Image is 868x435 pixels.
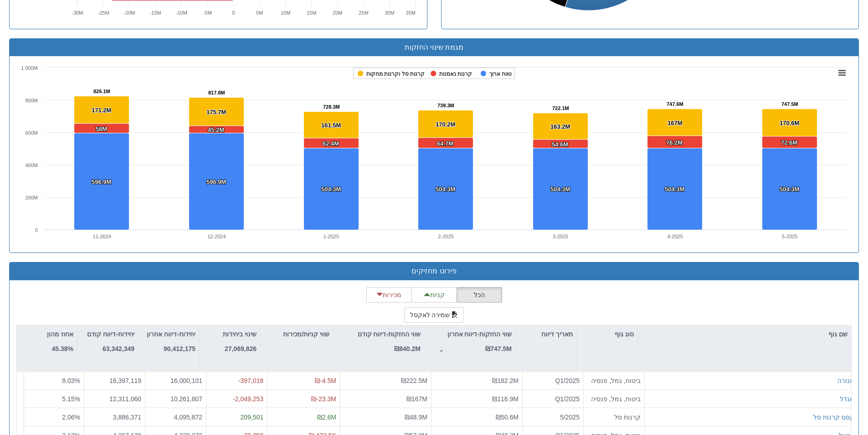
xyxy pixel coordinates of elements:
tspan: 596.9M [206,178,226,185]
div: 12,311,060 [88,394,141,403]
p: יחידות-דיווח אחרון [147,329,195,339]
tspan: 504.3M [321,186,341,193]
div: -2,049,253 [210,394,263,403]
tspan: 826.1M [93,89,110,94]
text: 5-2025 [782,234,797,239]
p: יחידות-דיווח קודם [87,329,134,339]
tspan: טווח ארוך [489,71,512,77]
text: -5M [203,10,211,16]
div: -397,018 [210,376,263,385]
strong: ₪840.2M [394,345,421,352]
p: אחוז מהון [47,329,73,339]
tspan: קרנות נאמנות [439,71,472,77]
tspan: 45.2M [208,126,224,133]
div: ביטוח, גמל, פנסיה [587,376,641,385]
text: 2-2025 [438,234,453,239]
tspan: 722.1M [552,105,569,111]
strong: 27,069,826 [225,345,257,352]
text: 600M [25,130,38,136]
span: ₪116.9M [492,395,519,402]
tspan: 1 000M [21,65,38,71]
div: שם גוף [638,325,851,343]
h3: פירוט מחזיקים [16,267,852,275]
text: 0 [232,10,235,16]
div: סוג גוף [577,325,637,343]
tspan: 747.6M [667,101,683,107]
div: 3,886,371 [88,412,141,421]
button: מגדל [840,394,854,403]
div: 5.15 % [28,394,80,403]
tspan: 76.2M [666,139,683,146]
button: מנורה [837,376,854,385]
tspan: 728.3M [323,104,340,110]
div: 5/2025 [526,412,580,421]
text: -15M [149,10,161,16]
button: קניות [411,287,457,303]
tspan: 72.6M [781,139,797,146]
div: קרנות סל [587,412,641,421]
strong: ₪747.5M [485,345,512,352]
div: שווי קניות/מכירות [261,325,333,343]
span: ₪2.6M [317,413,336,420]
text: 12-2024 [207,234,226,239]
tspan: 504.3M [550,186,570,193]
tspan: 504.3M [780,186,799,193]
div: ביטוח, גמל, פנסיה [587,394,641,403]
text: 25M [359,10,368,16]
text: -30M [72,10,83,16]
text: -10M [175,10,187,16]
span: ₪167M [406,395,427,402]
div: 16,397,119 [88,376,141,385]
tspan: 58M [96,126,107,132]
div: 16,000,101 [149,376,202,385]
span: ₪-23.3M [311,395,336,402]
button: קסם קרנות סל [813,412,854,421]
div: 10,261,807 [149,394,202,403]
tspan: 817.8M [208,90,225,95]
text: 10M [280,10,290,16]
button: שמירה לאקסל [404,307,464,323]
text: 20M [333,10,342,16]
p: שווי החזקות-דיווח אחרון [447,329,512,339]
div: 8.03 % [28,376,80,385]
span: ₪-4.5M [315,377,336,384]
tspan: 170.6M [780,120,799,126]
div: תאריך דיווח [516,325,576,343]
span: ₪222.5M [401,377,427,384]
text: 0 [35,227,38,233]
text: 30M [385,10,394,16]
tspan: 171.2M [92,107,111,114]
span: ₪48.9M [405,413,427,420]
div: Q1/2025 [526,394,580,403]
text: 4-2025 [668,234,683,239]
span: ₪50.6M [496,413,519,420]
tspan: 739.3M [437,103,454,108]
button: מכירות [366,287,412,303]
tspan: 54.6M [552,141,568,148]
tspan: 504.3M [665,186,684,193]
p: שווי החזקות-דיווח קודם [358,329,421,339]
tspan: 163.2M [550,123,570,130]
div: 4,095,872 [149,412,202,421]
text: -20M [123,10,135,16]
strong: 63,342,349 [103,345,134,352]
button: הכל [457,287,502,303]
tspan: 64.7M [437,140,453,147]
strong: 45.38% [52,345,73,352]
text: 200M [25,195,38,200]
text: 35M [406,10,415,16]
tspan: 175.7M [206,109,226,115]
div: 209,501 [210,412,263,421]
text: 15M [306,10,316,16]
tspan: 170.2M [436,121,455,128]
tspan: 504.3M [436,186,455,193]
text: 11-2024 [93,234,111,239]
text: 5M [256,10,262,16]
tspan: 62.4M [323,140,339,147]
text: 400M [25,162,38,168]
h3: מגמת שינוי החזקות [16,43,852,52]
text: 1-2025 [324,234,339,239]
tspan: קרנות סל וקרנות מחקות [366,71,425,77]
